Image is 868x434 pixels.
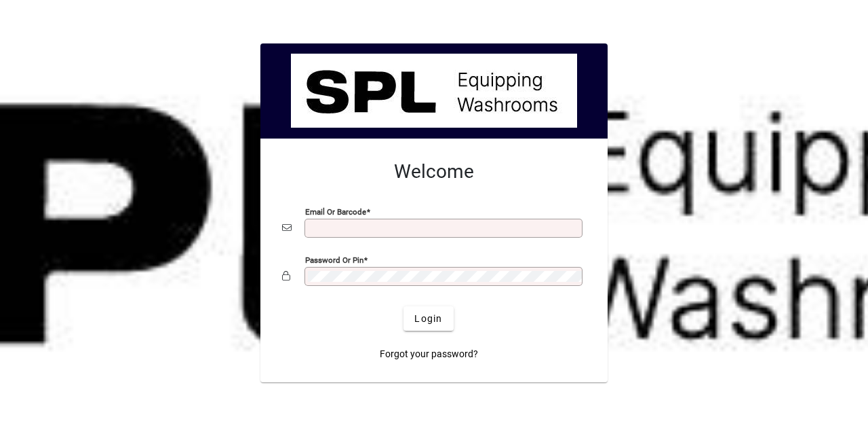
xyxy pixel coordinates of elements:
span: Login [414,312,442,326]
button: Login [403,306,453,331]
mat-label: Email or Barcode [305,207,366,217]
h2: Welcome [282,160,586,183]
mat-label: Password or Pin [305,255,363,265]
a: Forgot your password? [374,342,484,366]
span: Forgot your password? [380,347,478,361]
